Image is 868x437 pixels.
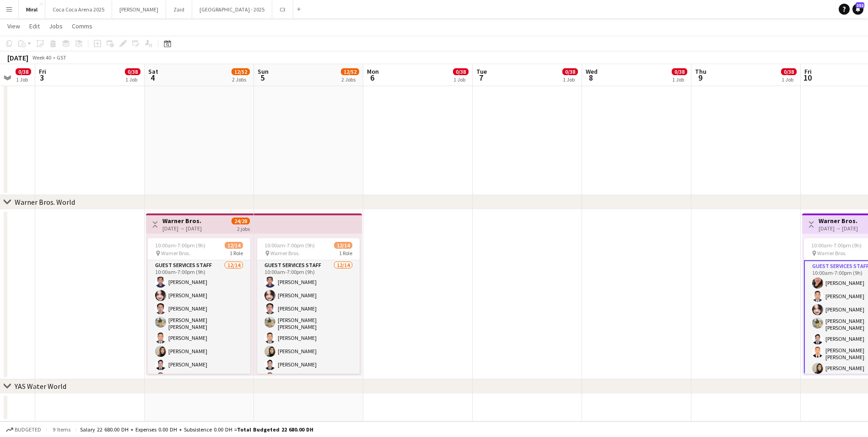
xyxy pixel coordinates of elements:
span: 352 [856,2,864,8]
span: View [7,22,20,30]
span: Jobs [49,22,63,30]
div: [DATE] [7,53,28,62]
div: Salary 22 680.00 DH + Expenses 0.00 DH + Subsistence 0.00 DH = [80,426,313,433]
div: Warner Bros. World [15,197,75,207]
button: Budgeted [5,425,43,435]
span: 9 items [50,426,72,433]
span: Edit [29,22,40,30]
a: 352 [852,4,863,15]
button: Miral [19,0,45,18]
a: Jobs [45,20,66,32]
span: Week 40 [30,54,53,61]
button: [GEOGRAPHIC_DATA] - 2025 [192,0,272,18]
button: Coca Coca Arena 2025 [45,0,112,18]
span: Budgeted [15,426,41,433]
a: Comms [68,20,96,32]
span: Comms [72,22,92,30]
a: View [4,20,24,32]
button: C3 [272,0,293,18]
span: Total Budgeted 22 680.00 DH [237,426,313,433]
div: GST [57,54,66,61]
div: YAS Water World [15,382,66,391]
a: Edit [26,20,43,32]
button: [PERSON_NAME] [112,0,166,18]
button: Zaid [166,0,192,18]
